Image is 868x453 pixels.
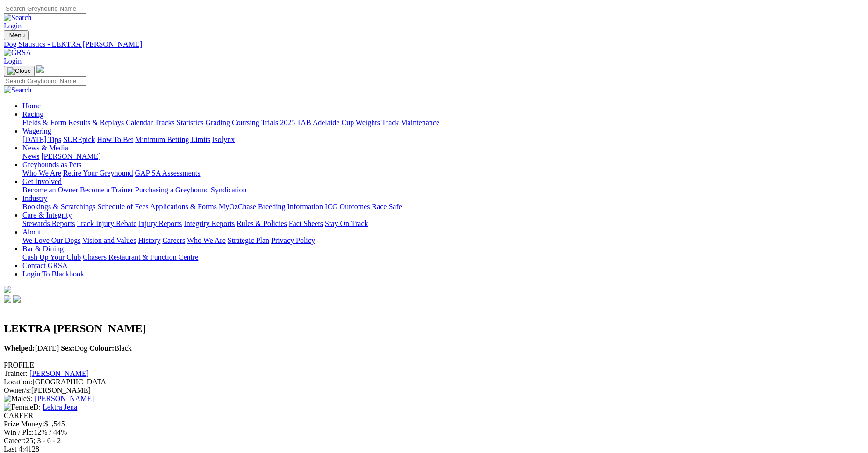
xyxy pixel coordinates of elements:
[228,236,269,244] a: Strategic Plan
[177,119,204,127] a: Statistics
[4,420,44,428] span: Prize Money:
[4,322,864,335] h2: LEKTRA [PERSON_NAME]
[4,361,864,369] div: PROFILE
[138,236,160,244] a: History
[22,144,68,152] a: News & Media
[325,203,370,211] a: ICG Outcomes
[61,344,74,352] b: Sex:
[4,344,35,352] b: Whelped:
[258,203,323,211] a: Breeding Information
[22,219,75,227] a: Stewards Reports
[4,66,35,76] button: Toggle navigation
[29,369,89,377] a: [PERSON_NAME]
[4,378,864,386] div: [GEOGRAPHIC_DATA]
[237,219,287,227] a: Rules & Policies
[4,369,28,377] span: Trainer:
[63,169,133,177] a: Retire Your Greyhound
[68,119,124,127] a: Results & Replays
[4,344,59,352] span: [DATE]
[4,403,33,411] img: Female
[22,203,864,211] div: Industry
[325,219,368,227] a: Stay On Track
[22,102,41,110] a: Home
[22,127,51,135] a: Wagering
[97,203,148,211] a: Schedule of Fees
[155,119,175,127] a: Tracks
[162,236,185,244] a: Careers
[4,14,32,22] img: Search
[22,169,864,177] div: Greyhounds as Pets
[4,378,32,386] span: Location:
[4,386,864,395] div: [PERSON_NAME]
[22,152,39,160] a: News
[232,119,259,127] a: Coursing
[22,228,41,236] a: About
[97,135,134,143] a: How To Bet
[22,253,81,261] a: Cash Up Your Club
[22,219,864,228] div: Care & Integrity
[4,395,27,403] img: Male
[4,428,864,437] div: 12% / 44%
[22,253,864,262] div: Bar & Dining
[22,262,67,269] a: Contact GRSA
[22,119,66,127] a: Fields & Form
[211,186,246,194] a: Syndication
[280,119,354,127] a: 2025 TAB Adelaide Cup
[82,236,136,244] a: Vision and Values
[22,236,864,245] div: About
[36,65,44,73] img: logo-grsa-white.png
[4,445,24,453] span: Last 4:
[4,286,11,293] img: logo-grsa-white.png
[22,110,43,118] a: Racing
[22,270,84,278] a: Login To Blackbook
[135,135,210,143] a: Minimum Betting Limits
[289,219,323,227] a: Fact Sheets
[22,245,64,253] a: Bar & Dining
[4,86,32,94] img: Search
[89,344,114,352] b: Colour:
[13,295,21,303] img: twitter.svg
[22,161,81,169] a: Greyhounds as Pets
[4,40,864,49] a: Dog Statistics - LEKTRA [PERSON_NAME]
[184,219,235,227] a: Integrity Reports
[22,186,78,194] a: Become an Owner
[41,152,100,160] a: [PERSON_NAME]
[212,135,235,143] a: Isolynx
[4,437,26,445] span: Career:
[187,236,226,244] a: Who We Are
[4,4,86,14] input: Search
[138,219,182,227] a: Injury Reports
[135,169,201,177] a: GAP SA Assessments
[4,428,34,436] span: Win / Plc:
[22,194,47,202] a: Industry
[261,119,278,127] a: Trials
[4,420,864,428] div: $1,545
[22,177,62,185] a: Get Involved
[4,49,31,57] img: GRSA
[22,236,80,244] a: We Love Our Dogs
[4,22,22,30] a: Login
[4,76,86,86] input: Search
[80,186,133,194] a: Become a Trainer
[61,344,87,352] span: Dog
[7,67,31,75] img: Close
[4,295,11,303] img: facebook.svg
[206,119,230,127] a: Grading
[22,135,864,144] div: Wagering
[4,411,864,420] div: CAREER
[22,169,61,177] a: Who We Are
[4,30,29,40] button: Toggle navigation
[35,395,94,403] a: [PERSON_NAME]
[22,211,72,219] a: Care & Integrity
[22,203,95,211] a: Bookings & Scratchings
[63,135,95,143] a: SUREpick
[372,203,402,211] a: Race Safe
[4,395,33,403] span: S:
[89,344,132,352] span: Black
[4,403,41,411] span: D:
[150,203,217,211] a: Applications & Forms
[356,119,380,127] a: Weights
[43,403,77,411] a: Lektra Jena
[271,236,315,244] a: Privacy Policy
